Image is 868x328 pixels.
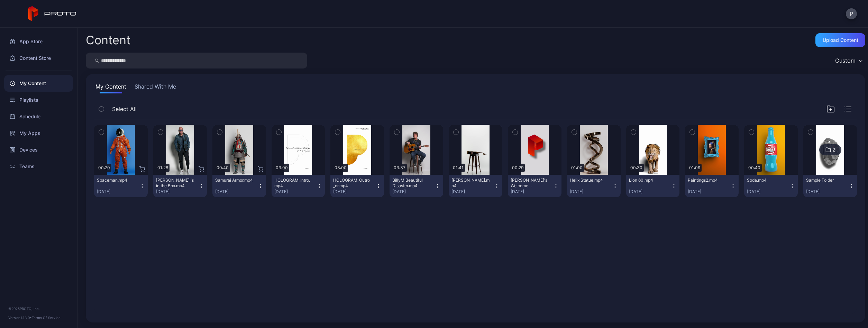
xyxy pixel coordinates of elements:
[449,175,502,197] button: [PERSON_NAME].mp4[DATE]
[508,175,561,197] button: [PERSON_NAME]'s Welcome Video.mp4[DATE]
[97,189,139,194] div: [DATE]
[153,175,207,197] button: [PERSON_NAME] is in the Box.mp4[DATE]
[744,175,798,197] button: Soda.mp4[DATE]
[747,177,785,183] div: Soda.mp4
[823,37,858,43] div: Upload Content
[846,8,857,19] button: P
[4,33,73,50] a: App Store
[685,175,739,197] button: Paintings2.mp4[DATE]
[156,177,194,189] div: Howie Mandel is in the Box.mp4
[511,189,553,194] div: [DATE]
[274,177,312,189] div: HOLOGRAM_Intro.mp4
[451,177,490,189] div: BillyM Silhouette.mp4
[835,57,856,64] div: Custom
[570,177,608,183] div: Helix Statue.mp4
[272,175,325,197] button: HOLOGRAM_Intro.mp4[DATE]
[803,175,857,197] button: Sample Folder[DATE]
[94,175,148,197] button: Spaceman.mp4[DATE]
[215,189,258,194] div: [DATE]
[832,53,865,69] button: Custom
[333,189,376,194] div: [DATE]
[156,189,199,194] div: [DATE]
[567,175,621,197] button: Helix Statue.mp4[DATE]
[806,177,844,183] div: Sample Folder
[511,177,549,189] div: David's Welcome Video.mp4
[4,125,73,142] a: My Apps
[815,33,865,47] button: Upload Content
[32,316,61,320] a: Terms Of Service
[333,177,371,189] div: HOLOGRAM_Outro_or.mp4
[8,316,32,320] span: Version 1.13.0 •
[390,175,443,197] button: BillyM Beautiful Disaster.mp4[DATE]
[629,189,671,194] div: [DATE]
[112,105,137,113] span: Select All
[570,189,612,194] div: [DATE]
[8,306,69,311] div: © 2025 PROTO, Inc.
[747,189,789,194] div: [DATE]
[688,177,726,183] div: Paintings2.mp4
[626,175,680,197] button: Lion 60.mp4[DATE]
[274,189,317,194] div: [DATE]
[4,92,73,108] a: Playlists
[94,82,128,93] button: My Content
[330,175,384,197] button: HOLOGRAM_Outro_or.mp4[DATE]
[806,189,849,194] div: [DATE]
[4,158,73,175] a: Teams
[392,189,435,194] div: [DATE]
[629,177,667,183] div: Lion 60.mp4
[215,177,253,183] div: Samurai Armor.mp4
[688,189,730,194] div: [DATE]
[86,34,130,46] div: Content
[97,177,135,183] div: Spaceman.mp4
[451,189,494,194] div: [DATE]
[4,108,73,125] a: Schedule
[392,177,430,189] div: BillyM Beautiful Disaster.mp4
[212,175,266,197] button: Samurai Armor.mp4[DATE]
[4,75,73,92] a: My Content
[4,50,73,66] a: Content Store
[4,142,73,158] a: Devices
[832,147,835,153] div: 2
[133,82,177,93] button: Shared With Me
